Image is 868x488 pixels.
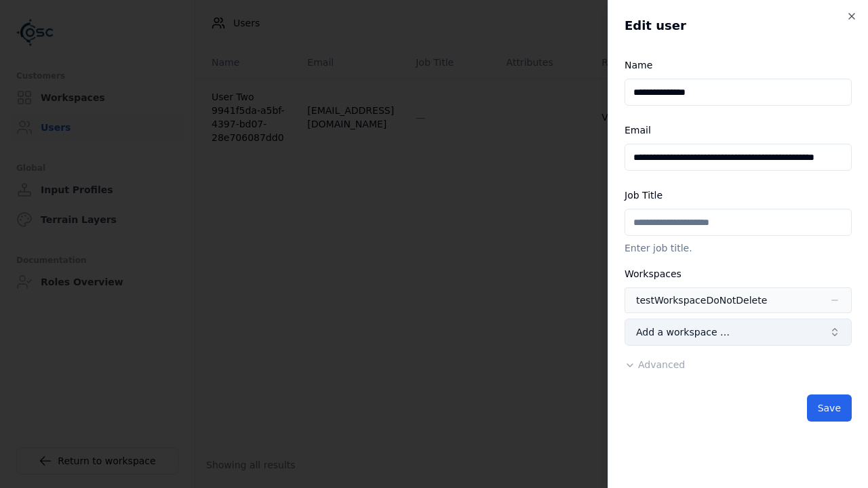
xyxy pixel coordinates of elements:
[636,325,730,339] span: Add a workspace …
[625,60,652,70] label: Name
[807,394,852,422] button: Save
[625,125,651,136] label: Email
[625,241,852,255] p: Enter job title.
[638,359,685,370] span: Advanced
[625,268,682,279] label: Workspaces
[636,293,767,307] div: testWorkspaceDoNotDelete
[625,16,852,35] h2: Edit user
[625,190,663,201] label: Job Title
[625,358,685,371] button: Advanced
